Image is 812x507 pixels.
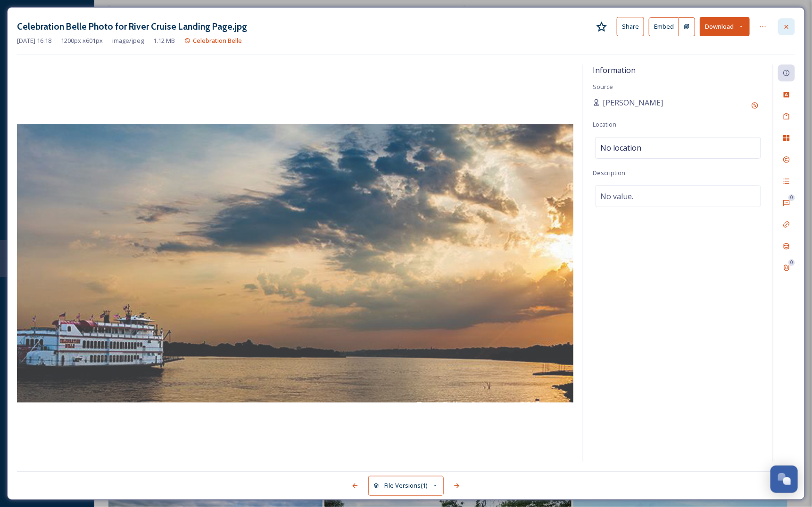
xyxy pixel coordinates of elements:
span: Information [593,65,636,75]
span: Celebration Belle [193,36,242,45]
button: Open Chat [771,466,798,493]
span: 1.12 MB [153,36,175,45]
span: [DATE] 16:18 [17,36,51,45]
h3: Celebration Belle Photo for River Cruise Landing Page.jpg [17,20,247,33]
div: 0 [788,259,795,266]
button: Download [700,17,750,36]
span: image/jpeg [112,36,144,45]
button: Embed [649,17,679,36]
span: Location [593,120,616,129]
span: Description [593,169,625,177]
img: Celebration%20Belle%20Photo%20for%20River%20Cruise%20Landing%20Page.jpg [17,124,573,402]
span: No location [600,142,641,153]
span: Source [593,82,613,91]
span: [PERSON_NAME] [603,97,663,108]
button: File Versions(1) [368,476,444,495]
div: 0 [788,194,795,201]
span: 1200 px x 601 px [61,36,103,45]
button: Share [617,17,644,36]
span: No value. [600,191,633,202]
